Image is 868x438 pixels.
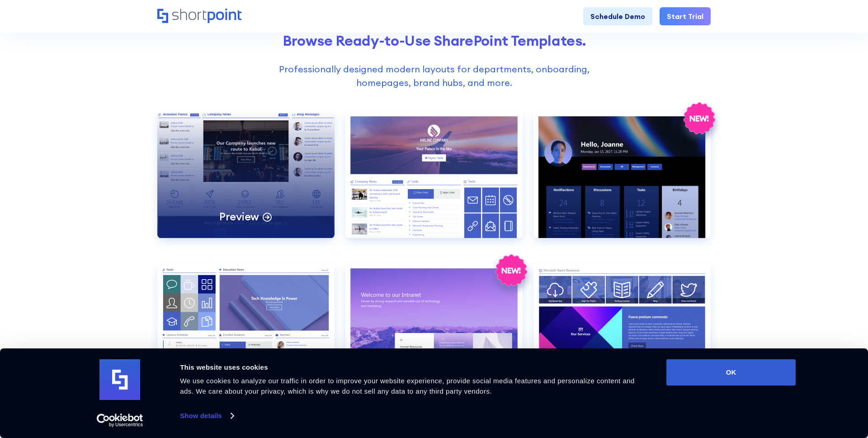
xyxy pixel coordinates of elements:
[533,111,711,252] a: Communication
[407,219,447,233] p: Preview
[345,111,523,252] a: Airlines 2
[157,111,335,252] a: Airlines 1Preview
[180,362,646,373] div: This website uses cookies
[180,377,635,395] span: We use cookies to analyze our traffic in order to improve your website experience, provide social...
[595,219,635,233] p: Preview
[219,209,259,224] p: Preview
[345,263,523,405] a: Enterprise 1
[157,32,711,49] h2: Browse Ready-to-Use SharePoint Templates.
[257,62,612,90] p: Professionally designed modern layouts for departments, onboarding, homepages, brand hubs, and more.
[705,333,868,438] iframe: Chat Widget
[157,9,241,24] a: Home
[157,263,335,405] a: Education 1
[180,409,233,423] a: Show details
[660,7,711,25] a: Start Trial
[666,359,796,386] button: OK
[583,7,652,25] a: Schedule Demo
[80,414,160,427] a: Usercentrics Cookiebot - opens in a new window
[99,359,140,400] img: logo
[533,263,711,405] a: HR 1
